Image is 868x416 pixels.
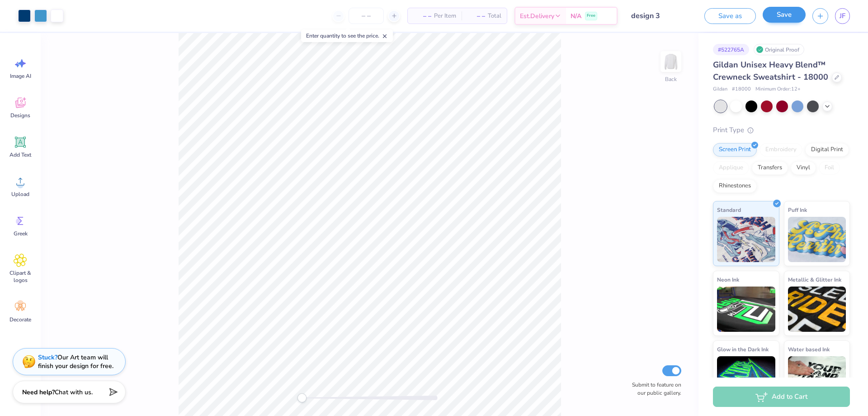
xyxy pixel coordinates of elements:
[713,44,749,55] div: # 522765A
[755,86,801,93] span: Minimum Order: 12 +
[10,112,30,119] span: Designs
[713,86,727,93] span: Gildan
[788,344,830,354] span: Water based Ink
[713,125,850,135] div: Print Type
[11,191,29,198] span: Upload
[467,11,485,21] span: – –
[788,205,807,215] span: Puff Ink
[297,393,307,402] div: Accessibility label
[717,356,775,402] img: Glow in the Dark Ink
[717,217,775,262] img: Standard
[754,44,804,55] div: Original Proof
[14,230,28,237] span: Greek
[732,86,751,93] span: # 18000
[587,13,595,19] span: Free
[791,161,816,175] div: Vinyl
[788,217,846,262] img: Puff Ink
[819,161,840,175] div: Foil
[840,11,845,21] span: JF
[713,143,757,157] div: Screen Print
[713,161,749,175] div: Applique
[713,59,828,82] span: Gildan Unisex Heavy Blend™ Crewneck Sweatshirt - 18000
[788,287,846,332] img: Metallic & Glitter Ink
[22,388,55,397] strong: Need help?
[434,11,456,21] span: Per Item
[488,11,501,21] span: Total
[788,275,841,284] span: Metallic & Glitter Ink
[624,7,691,25] input: Untitled Design
[752,161,788,175] div: Transfers
[759,143,802,157] div: Embroidery
[835,8,850,24] a: JF
[5,269,35,284] span: Clipart & logos
[571,11,581,21] span: N/A
[717,344,769,354] span: Glow in the Dark Ink
[627,381,681,397] label: Submit to feature on our public gallery.
[717,205,741,215] span: Standard
[38,353,57,362] strong: Stuck?
[55,388,93,397] span: Chat with us.
[9,151,31,158] span: Add Text
[10,72,31,80] span: Image AI
[9,316,31,323] span: Decorate
[713,179,757,193] div: Rhinestones
[805,143,849,157] div: Digital Print
[38,353,113,370] div: Our Art team will finish your design for free.
[704,8,756,24] button: Save as
[717,275,739,284] span: Neon Ink
[717,287,775,332] img: Neon Ink
[788,356,846,402] img: Water based Ink
[662,53,680,71] img: Back
[349,8,384,24] input: – –
[301,29,393,42] div: Enter quantity to see the price.
[665,75,677,83] div: Back
[763,7,806,23] button: Save
[520,11,554,21] span: Est. Delivery
[413,11,431,21] span: – –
